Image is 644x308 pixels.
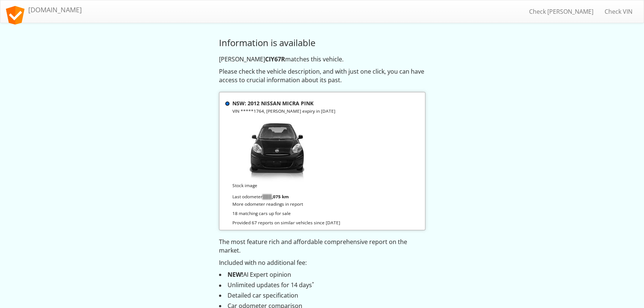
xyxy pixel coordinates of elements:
p: Included with no additional fee: [219,259,425,267]
p: Please check the vehicle description, and with just one click, you can have access to crucial inf... [219,67,425,84]
img: logo.svg [6,6,25,25]
p: [PERSON_NAME] matches this vehicle. [219,55,425,64]
h3: Information is available [219,38,425,48]
small: Last odometer More odometer readings in report [232,193,303,207]
li: AI Expert opinion [219,270,425,279]
strong: CIY67R [265,55,285,63]
small: Provided 67 reports on similar vehicles since [DATE] [232,219,340,225]
small: Stock image [232,182,257,188]
span: ███ [263,193,272,199]
small: 18 matching cars up for sale [232,210,291,216]
li: Detailed car specification [219,291,425,300]
a: Check VIN [599,2,638,21]
strong: ,075 km [263,193,289,199]
strong: NSW: 2012 NISSAN MICRA PINK [232,100,313,107]
a: [DOMAIN_NAME] [0,0,87,19]
a: Check [PERSON_NAME] [524,2,599,21]
small: VIN *****1764, [PERSON_NAME] expiry in [DATE] [232,108,335,114]
li: Unlimited updates for 14 days [219,281,425,289]
input: NSW: 2012 NISSAN MICRA PINK VIN *****1764, [PERSON_NAME] expiry in [DATE] Stock image Last odomet... [225,101,230,106]
p: The most feature rich and affordable comprehensive report on the market. [219,238,425,255]
strong: NEW! [228,270,243,279]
